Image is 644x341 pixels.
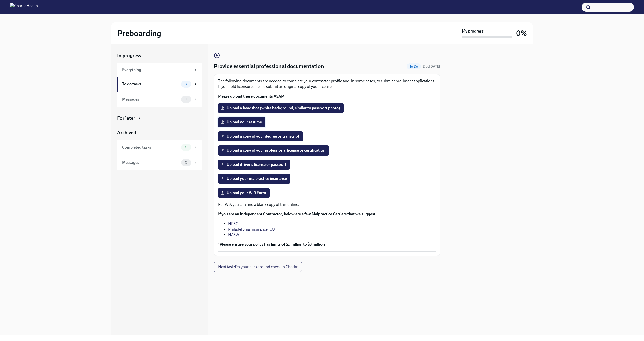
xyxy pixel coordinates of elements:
[228,221,239,226] a: HPSO
[182,82,190,86] span: 9
[218,174,290,184] label: Upload your malpractice insurance
[117,115,202,121] a: For later
[117,63,202,77] a: Everything
[214,63,324,70] h4: Provide essential professional documentation
[117,28,161,38] h2: Preboarding
[117,52,202,59] a: In progress
[222,162,286,167] span: Upload driver's license or passport
[222,134,299,139] span: Upload a copy of your degree or transcript
[218,212,377,216] strong: If you are an Independent Contractor, below are a few Malpractice Carriers that we suggest:
[218,94,284,99] strong: Please upload these documents ASAP
[429,64,440,69] strong: [DATE]
[423,64,440,69] span: October 6th, 2025 08:00
[122,160,179,165] div: Messages
[218,264,298,269] span: Next task : Do your background check in Checkr
[117,129,202,136] a: Archived
[117,140,202,155] a: Completed tasks0
[182,161,190,164] span: 0
[228,232,239,237] a: NASW
[218,131,303,141] label: Upload a copy of your degree or transcript
[218,78,436,89] p: The following documents are needed to complete your contractor profile and, in some cases, to sub...
[122,81,179,87] div: To do tasks
[122,145,179,150] div: Completed tasks
[218,188,270,198] label: Upload your W-9 Form
[462,28,484,34] strong: My progress
[122,67,191,73] div: Everything
[222,106,340,111] span: Upload a headshot (white background, similar to passport photo)
[407,65,421,68] span: To Do
[10,3,38,11] img: CharlieHealth
[117,115,135,121] div: For later
[182,145,190,149] span: 0
[222,176,287,181] span: Upload your malpractice insurance
[214,262,302,272] button: Next task:Do your background check in Checkr
[222,120,262,125] span: Upload your resume
[122,97,179,102] div: Messages
[218,117,265,127] label: Upload your resume
[117,92,202,107] a: Messages1
[222,190,266,195] span: Upload your W-9 Form
[117,77,202,92] a: To do tasks9
[218,202,436,207] p: For W9, you can find a blank copy of this online.
[117,155,202,170] a: Messages0
[218,103,344,113] label: Upload a headshot (white background, similar to passport photo)
[218,160,290,170] label: Upload driver's license or passport
[228,227,275,232] a: Philadelphia Insurance. CO
[516,29,527,38] h3: 0%
[423,64,440,69] span: Due
[218,145,329,156] label: Upload a copy of your professional license or certification
[220,242,325,247] strong: Please ensure your policy has limits of $1 million to $3 million
[222,148,325,153] span: Upload a copy of your professional license or certification
[182,97,190,101] span: 1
